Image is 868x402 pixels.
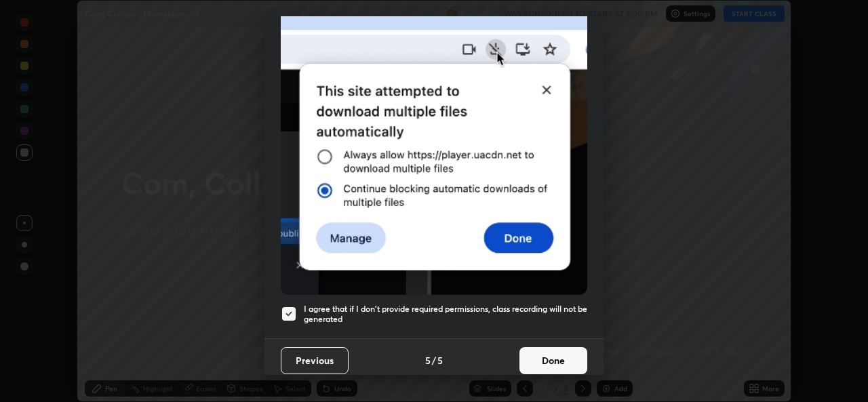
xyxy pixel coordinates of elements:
[437,353,443,367] h4: 5
[304,304,587,325] h5: I agree that if I don't provide required permissions, class recording will not be generated
[432,353,436,367] h4: /
[519,347,587,374] button: Done
[425,353,431,367] h4: 5
[281,347,349,374] button: Previous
